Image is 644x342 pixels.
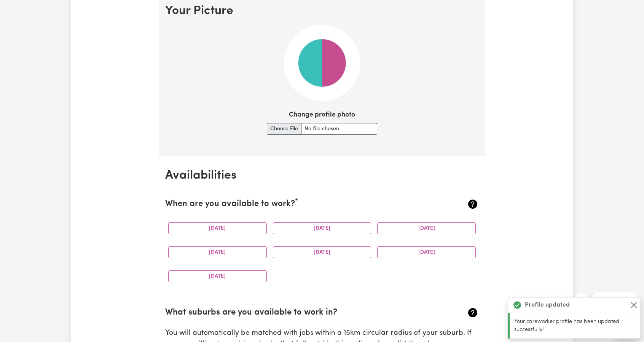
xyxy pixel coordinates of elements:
[168,270,267,282] button: [DATE]
[168,246,267,258] button: [DATE]
[273,246,371,258] button: [DATE]
[592,292,638,308] iframe: Message from company
[168,222,267,234] button: [DATE]
[289,110,355,120] label: Change profile photo
[165,199,427,209] h2: When are you available to work?
[284,25,360,101] img: Your default profile image
[165,4,479,18] h2: Your Picture
[165,168,479,183] h2: Availabilities
[525,300,570,310] strong: Profile updated
[574,293,589,308] iframe: Close message
[377,222,476,234] button: [DATE]
[5,5,46,11] span: Need any help?
[377,246,476,258] button: [DATE]
[514,318,636,334] p: Your careworker profile has been updated successfully!
[165,308,427,318] h2: What suburbs are you available to work in?
[629,300,638,310] button: Close
[273,222,371,234] button: [DATE]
